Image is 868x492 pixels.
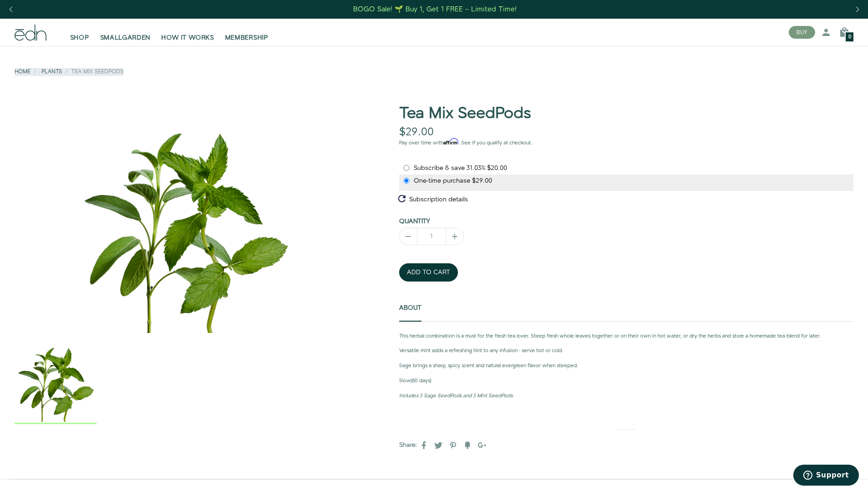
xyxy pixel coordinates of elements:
[467,164,487,173] span: 31.03%
[399,441,417,450] label: Share:
[414,176,472,185] span: One-time purchase
[399,377,853,385] p: (80 days)
[399,392,514,400] em: Includes 5 Sage SeedPods and 5 Mint SeedPods.
[95,22,156,42] a: SMALLGARDEN
[487,164,507,173] span: recurring price
[399,294,421,322] a: About
[395,195,471,205] button: Subscription details
[406,195,468,204] span: Subscription details
[399,333,853,400] div: About
[353,5,517,14] div: BOGO Sale! 🌱 Buy 1, Get 1 FREE – Limited Time!
[352,2,518,16] a: BOGO Sale! 🌱 Buy 1, Get 1 FREE – Limited Time!
[100,33,151,42] span: SMALLGARDEN
[15,105,355,333] div: 1 / 1
[161,33,214,42] span: HOW IT WORKS
[399,217,430,226] label: Quantity
[399,105,853,122] h1: Tea Mix SeedPods
[443,138,458,145] span: Affirm
[793,465,859,487] iframe: Opens a widget where you can find more information
[156,22,219,42] a: HOW IT WORKS
[399,333,853,340] p: This herbal combination is a must for the fresh tea lover. Steep fresh whole leaves together or o...
[848,35,851,40] span: 0
[399,347,563,354] span: Versatile mint adds a refreshing hint to any infusion - serve hot or cold.
[220,22,274,42] a: MEMBERSHIP
[399,263,458,282] button: ADD TO CART
[15,68,31,76] a: Home
[399,139,853,147] p: Pay over time with . See if you qualify at checkout.
[399,362,578,369] span: Sage brings a sharp, spicy scent and natural evergreen flavor when steeped.
[225,33,268,42] span: MEMBERSHIP
[70,33,89,42] span: SHOP
[41,68,62,76] a: Plants
[399,377,411,384] strong: Slow
[414,164,467,173] span: Subscribe & save
[65,22,95,42] a: SHOP
[789,26,815,39] button: BUY
[15,338,97,424] div: 1 / 1
[62,68,123,76] li: Tea Mix SeedPods
[399,124,434,140] span: $29.00
[472,176,492,185] span: original price
[15,68,123,76] nav: breadcrumbs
